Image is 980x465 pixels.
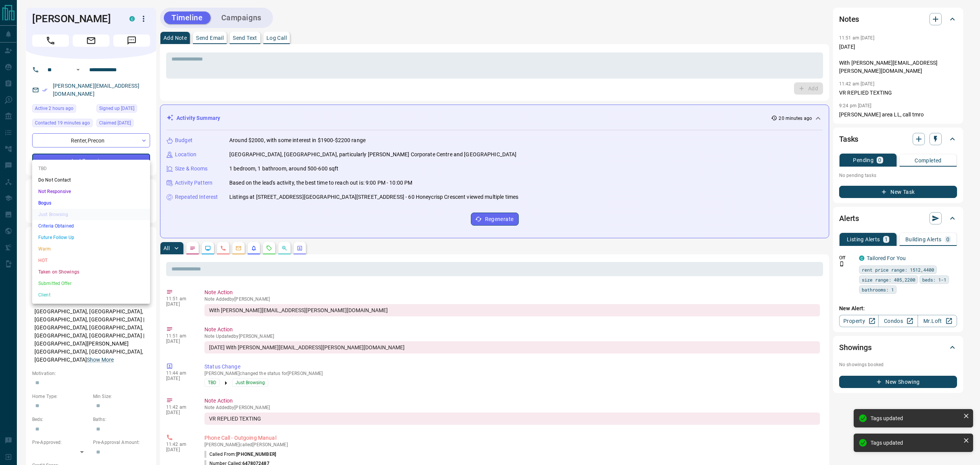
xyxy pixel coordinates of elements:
li: Taken on Showings [32,266,150,278]
li: Client [32,289,150,301]
li: TBD [32,163,150,174]
li: Future Follow Up [32,232,150,243]
li: Submitted Offer [32,278,150,289]
li: Not Responsive [32,186,150,197]
li: Bogus [32,197,150,209]
li: HOT [32,255,150,266]
div: Tags updated [871,415,960,421]
div: Tags updated [871,440,960,446]
li: Criteria Obtained [32,220,150,232]
li: Do Not Contact [32,174,150,186]
li: Warm [32,243,150,255]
